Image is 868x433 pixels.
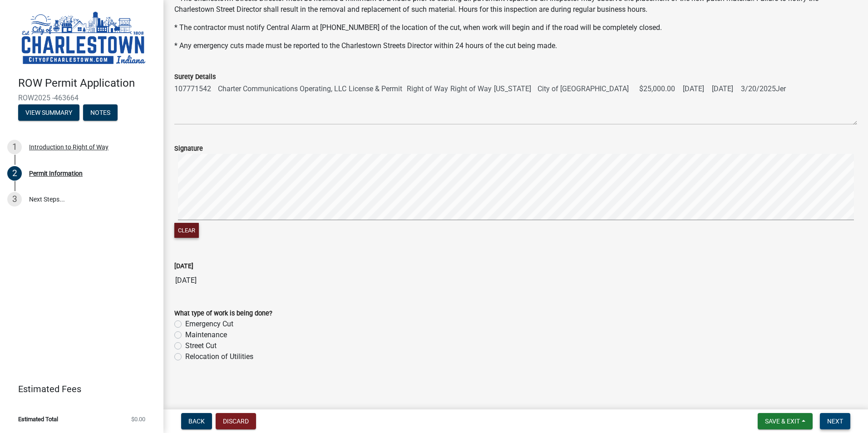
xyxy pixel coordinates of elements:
label: Street Cut [185,340,217,351]
wm-modal-confirm: Summary [18,109,79,117]
button: Discard [216,413,256,429]
div: Introduction to Right of Way [29,144,108,150]
button: Save & Exit [758,413,813,429]
label: Maintenance [185,330,227,340]
div: 1 [7,140,22,154]
p: * The contractor must notify Central Alarm at [PHONE_NUMBER] of the location of the cut, when wor... [174,22,857,33]
img: City of Charlestown, Indiana [18,10,149,67]
span: Next [827,418,843,425]
label: [DATE] [174,263,193,270]
wm-modal-confirm: Notes [83,109,118,117]
label: Surety Details [174,74,216,80]
div: 3 [7,192,22,207]
span: $0.00 [131,416,145,422]
button: Back [181,413,212,429]
button: Clear [174,223,199,238]
span: ROW2025 -463664 [18,93,145,102]
span: Save & Exit [765,418,800,425]
div: Permit Information [29,170,83,177]
button: Next [820,413,850,429]
div: 2 [7,166,22,181]
label: Relocation of Utilities [185,351,253,362]
label: What type of work is being done? [174,310,272,317]
button: Notes [83,104,118,121]
button: View Summary [18,104,79,121]
span: Estimated Total [18,416,58,422]
a: Estimated Fees [7,380,149,398]
h4: ROW Permit Application [18,77,156,90]
p: * Any emergency cuts made must be reported to the Charlestown Streets Director within 24 hours of... [174,40,857,51]
label: Signature [174,146,203,152]
span: Back [188,418,205,425]
label: Emergency Cut [185,319,233,330]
